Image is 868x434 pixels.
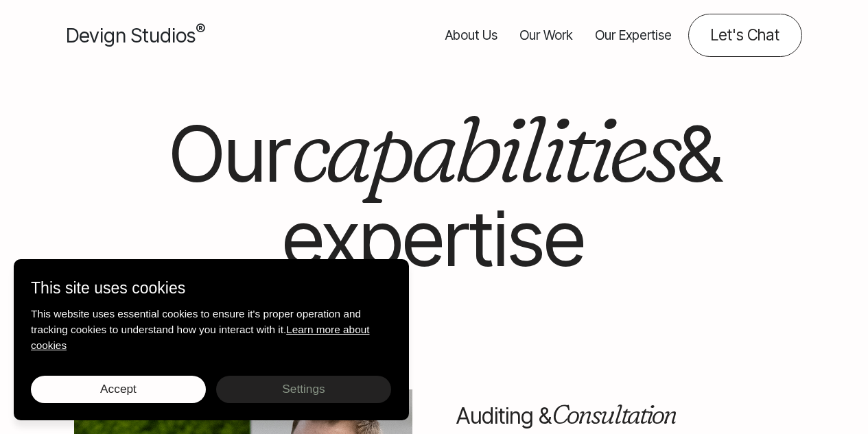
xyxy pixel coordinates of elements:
a: Our Work [519,14,573,57]
p: This site uses cookies [31,276,392,300]
button: Settings [216,376,391,403]
em: Consultation [552,398,676,431]
a: About Us [445,14,497,57]
a: Our Expertise [595,14,672,57]
span: Devign Studios [66,23,205,47]
h1: Our & expertise [169,112,699,280]
sup: ® [196,21,205,38]
button: Accept [31,376,206,403]
em: capabilities [291,92,677,205]
span: Settings [282,382,325,396]
a: Devign Studios® Homepage [66,21,205,50]
h3: Auditing & [456,404,676,428]
span: Accept [100,382,137,396]
p: This website uses essential cookies to ensure it's proper operation and tracking cookies to under... [31,306,392,353]
a: Contact us about your project [688,14,802,57]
